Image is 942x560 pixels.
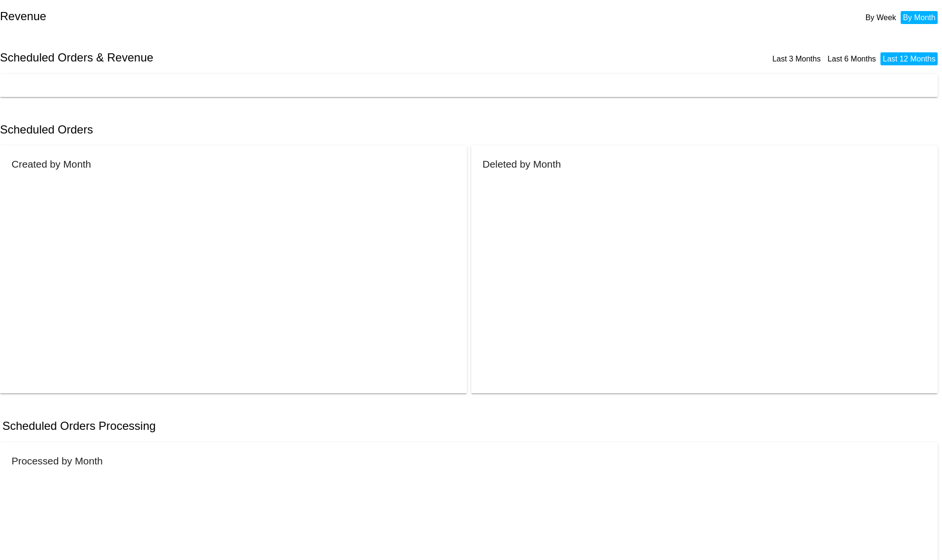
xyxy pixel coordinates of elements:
[863,11,899,24] li: By Week
[12,158,91,170] h2: Created by Month
[483,158,561,170] h2: Deleted by Month
[772,55,821,63] a: Last 3 Months
[828,55,876,63] a: Last 6 Months
[2,419,156,433] h2: Scheduled Orders Processing
[901,11,938,24] li: By Month
[883,55,935,63] a: Last 12 Months
[12,455,103,466] h2: Processed by Month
